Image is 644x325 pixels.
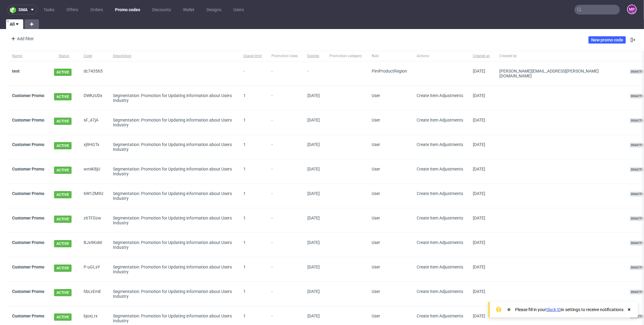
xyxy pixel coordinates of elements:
span: Create Item Adjustments [417,191,463,196]
div: [PERSON_NAME][EMAIL_ADDRESS][PERSON_NAME][DOMAIN_NAME] [499,69,620,78]
span: [DATE] [473,314,485,318]
span: [DATE] [307,142,320,147]
span: Create Item Adjustments [417,289,463,294]
span: 1 [243,314,246,318]
a: Customer Promo [12,314,44,318]
span: 6W1ZM9U [84,191,103,201]
span: 1 [243,191,246,196]
span: Create Item Adjustments [417,314,463,318]
span: ACTIVE [54,216,72,223]
span: - [271,118,298,127]
span: Create Item Adjustments [417,142,463,147]
span: DWKzUDx [84,93,103,103]
div: Segmentation: Promotion for Updating information about Users Industry [113,93,234,103]
span: bjoxLrx [84,314,103,323]
a: New promo code [588,36,626,44]
a: Discounts [149,5,175,15]
figcaption: MP [628,5,636,14]
span: z6TFDzw [84,216,103,225]
a: Customer Promo [12,142,44,147]
span: Promotion category [329,54,362,59]
span: Code [84,54,103,59]
span: 1 [243,240,246,245]
a: Users [230,5,248,15]
span: User [372,216,380,220]
span: ACTIVE [54,118,72,125]
button: sma [7,5,37,15]
span: PimProduct Region [372,69,407,73]
a: Tasks [40,5,58,15]
span: 1 [243,265,246,269]
a: Orders [87,5,107,15]
span: 1 [243,216,246,220]
span: [DATE] [307,93,320,98]
span: - [271,191,298,201]
div: Segmentation: Promotion for Updating information about Users Industry [113,314,234,323]
span: Actions [417,54,463,59]
span: User [372,142,380,147]
div: Segmentation: Promotion for Updating information about Users Industry [113,265,234,274]
span: ACTIVE [54,191,72,198]
span: Create Item Adjustments [417,240,463,245]
span: ACTIVE [54,93,72,100]
div: Segmentation: Promotion for Updating information about Users Industry [113,118,234,127]
span: Create Item Adjustments [417,216,463,220]
span: 1 [243,93,246,98]
span: - [271,314,298,323]
span: [DATE] [307,191,320,196]
span: - [271,142,298,152]
span: - [271,265,298,274]
span: - [271,93,298,103]
span: ACTIVE [54,69,72,76]
span: User [372,118,380,122]
a: Customer Promo [12,167,44,171]
span: 1 [243,142,246,147]
span: ACTIVE [54,265,72,272]
span: Rule [372,54,407,59]
span: [DATE] [473,216,485,220]
span: Promotion Uses [271,54,298,59]
span: - [271,289,298,299]
span: Create Item Adjustments [417,118,463,122]
span: User [372,240,380,245]
a: Offers [63,5,82,15]
span: [DATE] [473,69,485,73]
span: [DATE] [307,240,320,245]
a: Customer Promo [12,216,44,220]
span: ACTIVE [54,314,72,321]
span: [DATE] [307,265,320,269]
span: [DATE] [473,191,485,196]
a: Customer Promo [12,289,44,294]
img: logo [10,6,18,13]
span: dc743565 [84,69,103,78]
span: [DATE] [473,289,485,294]
span: 1 [243,167,246,171]
span: ACTIVE [54,289,72,296]
span: [DATE] [473,265,485,269]
a: Customer Promo [12,240,44,245]
span: User [372,93,380,98]
span: - [243,69,262,78]
div: Add filter [8,34,35,44]
span: [DATE] [473,93,485,98]
span: User [372,314,380,318]
span: sF_47jA [84,118,103,127]
span: [DATE] [473,167,485,171]
span: Expires [307,54,320,59]
a: Promo codes [111,5,144,15]
span: Create Item Adjustments [417,167,463,171]
div: Segmentation: Promotion for Updating information about Users Industry [113,167,234,176]
span: ACTIVE [54,167,72,174]
span: Created by [499,54,620,59]
span: [DATE] [473,240,485,245]
div: Please fill in your in settings to receive notifications [515,307,623,313]
span: ACTIVE [54,240,72,247]
a: Customer Promo [12,265,44,269]
img: Slack [506,307,512,313]
span: - [271,69,298,78]
span: - [307,69,320,78]
span: - [271,167,298,176]
span: Usage limit [243,54,262,59]
span: [DATE] [473,142,485,147]
span: [DATE] [473,118,485,122]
